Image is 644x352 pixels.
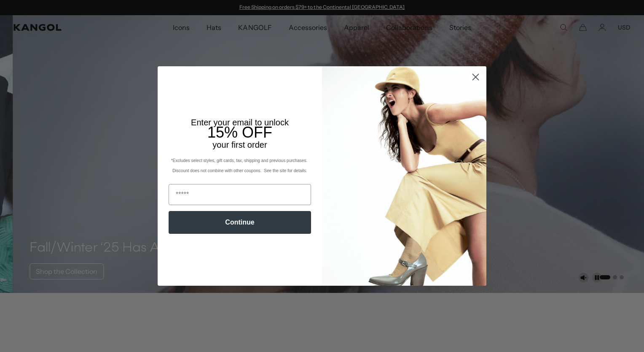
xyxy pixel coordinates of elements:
[207,124,272,141] span: 15% OFF
[171,158,309,173] span: *Excludes select styles, gift cards, tax, shipping and previous purchases. Discount does not comb...
[169,211,311,234] button: Continue
[169,184,311,205] input: Email
[322,66,486,286] img: 93be19ad-e773-4382-80b9-c9d740c9197f.jpeg
[212,140,267,149] span: your first order
[468,70,483,84] button: Close dialog
[191,118,289,127] span: Enter your email to unlock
